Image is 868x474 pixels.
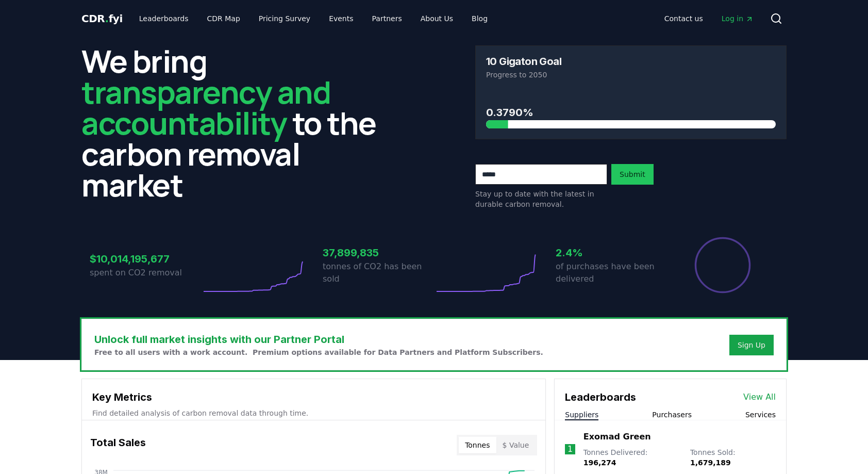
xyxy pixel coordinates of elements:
[652,410,692,420] button: Purchasers
[713,9,762,28] a: Log in
[199,9,248,28] a: CDR Map
[611,164,654,185] button: Submit
[690,447,776,468] p: Tonnes Sold :
[412,9,461,28] a: About Us
[94,347,543,357] p: Free to all users with a work account. Premium options available for Data Partners and Platform S...
[656,9,762,28] nav: Main
[729,335,774,355] button: Sign Up
[81,45,393,200] h2: We bring to the carbon removal market
[694,236,752,294] div: Percentage of sales delivered
[92,408,535,418] p: Find detailed analysis of carbon removal data through time.
[90,251,201,267] h3: $10,014,195,677
[690,459,731,467] span: 1,679,189
[323,260,434,285] p: tonnes of CO2 has been sold
[105,12,109,25] span: .
[556,260,667,285] p: of purchases have been delivered
[81,71,330,144] span: transparency and accountability
[486,70,776,80] p: Progress to 2050
[656,9,711,28] a: Contact us
[565,410,598,420] button: Suppliers
[251,9,319,28] a: Pricing Survey
[90,267,201,279] p: spent on CO2 removal
[738,340,765,350] a: Sign Up
[90,435,146,455] h3: Total Sales
[321,9,361,28] a: Events
[556,245,667,260] h3: 2.4%
[463,9,496,28] a: Blog
[583,459,616,467] span: 196,274
[94,332,543,347] h3: Unlock full market insights with our Partner Portal
[745,410,776,420] button: Services
[81,12,123,25] span: CDR fyi
[459,437,496,453] button: Tonnes
[131,9,197,28] a: Leaderboards
[92,389,535,405] h3: Key Metrics
[567,443,573,455] p: 1
[486,56,561,67] h3: 10 Gigaton Goal
[131,9,496,28] nav: Main
[722,13,754,24] span: Log in
[496,437,536,453] button: $ Value
[364,9,410,28] a: Partners
[565,389,636,405] h3: Leaderboards
[583,431,651,443] a: Exomad Green
[81,11,123,26] a: CDR.fyi
[486,105,776,120] h3: 0.3790%
[475,189,607,209] p: Stay up to date with the latest in durable carbon removal.
[583,447,680,468] p: Tonnes Delivered :
[743,391,776,403] a: View All
[323,245,434,260] h3: 37,899,835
